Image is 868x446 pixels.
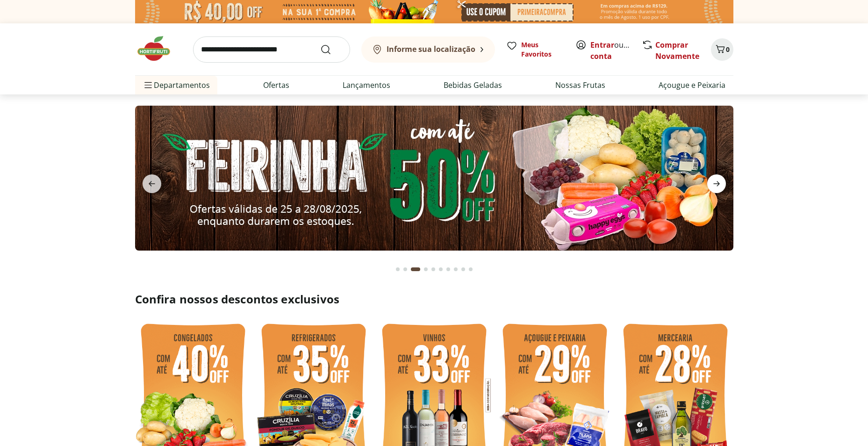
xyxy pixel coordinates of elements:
[726,45,730,54] span: 0
[659,79,725,91] a: Açougue e Peixaria
[422,258,430,281] button: Go to page 4 from fs-carousel
[320,44,343,55] button: Submit Search
[387,44,475,54] b: Informe sua localização
[521,40,564,59] span: Meus Favoritos
[452,258,459,281] button: Go to page 8 from fs-carousel
[444,79,502,91] a: Bebidas Geladas
[343,79,390,91] a: Lançamentos
[143,74,210,96] span: Departamentos
[143,74,154,96] button: Menu
[135,106,733,251] img: feira
[700,174,733,193] button: next
[430,258,437,281] button: Go to page 5 from fs-carousel
[590,40,642,61] a: Criar conta
[655,40,699,61] a: Comprar Novamente
[555,79,605,91] a: Nossas Frutas
[193,36,350,63] input: search
[394,258,402,281] button: Go to page 1 from fs-carousel
[590,39,632,62] span: ou
[459,258,467,281] button: Go to page 9 from fs-carousel
[135,35,182,63] img: Hortifruti
[445,258,452,281] button: Go to page 7 from fs-carousel
[506,40,564,59] a: Meus Favoritos
[263,79,289,91] a: Ofertas
[590,40,614,50] a: Entrar
[135,292,733,307] h2: Confira nossos descontos exclusivos
[437,258,445,281] button: Go to page 6 from fs-carousel
[467,258,474,281] button: Go to page 10 from fs-carousel
[409,258,422,281] button: Current page from fs-carousel
[361,36,495,63] button: Informe sua localização
[135,174,169,193] button: previous
[402,258,409,281] button: Go to page 2 from fs-carousel
[711,38,733,61] button: Carrinho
